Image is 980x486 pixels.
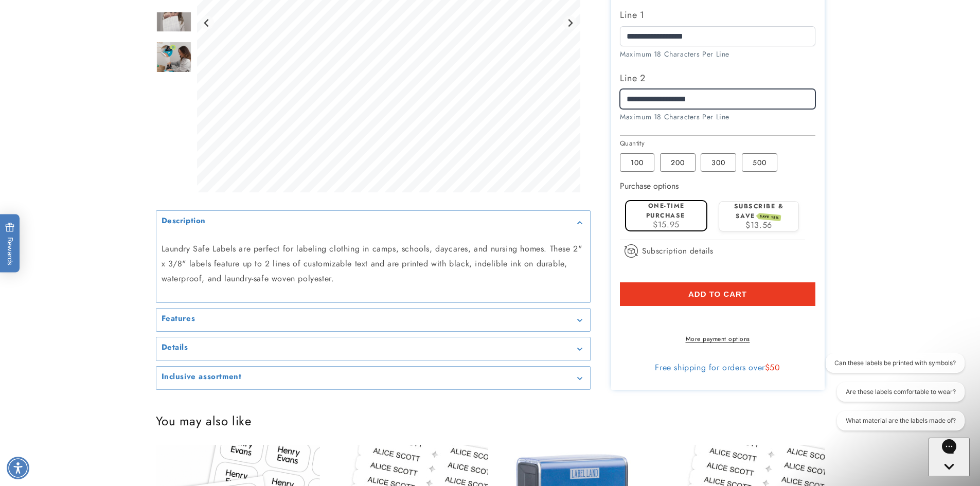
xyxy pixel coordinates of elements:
label: 300 [701,153,736,172]
h2: Description [162,216,206,226]
summary: Details [156,337,590,361]
span: Add to cart [688,290,747,299]
h2: Inclusive assortment [162,372,242,382]
label: One-time purchase [646,201,685,220]
div: Go to slide 6 [156,42,192,78]
button: Next slide [563,16,577,30]
p: Laundry Safe Labels are perfect for labeling clothing in camps, schools, daycares, and nursing ho... [162,242,585,286]
span: SAVE 15% [758,213,781,221]
summary: Features [156,309,590,332]
img: null [156,11,192,32]
label: Subscribe & save [734,202,784,221]
div: Accessibility Menu [7,457,29,479]
label: 200 [660,153,696,172]
legend: Quantity [620,138,646,149]
label: Line 2 [620,70,815,86]
label: 100 [620,153,654,172]
span: $13.56 [745,219,772,231]
label: Purchase options [620,180,679,192]
span: Rewards [5,222,15,265]
a: More payment options [620,334,815,344]
label: Line 1 [620,7,815,23]
iframe: Gorgias live chat messenger [929,438,970,476]
h2: Features [162,314,195,324]
h2: You may also like [156,413,825,429]
summary: Description [156,211,590,234]
iframe: Sign Up via Text for Offers [8,404,130,435]
span: 50 [770,362,780,373]
label: 500 [742,153,777,172]
button: Add to cart [620,282,815,306]
iframe: Gorgias live chat conversation starters [818,353,970,440]
button: Go to last slide [200,16,214,30]
div: Maximum 18 Characters Per Line [620,49,815,60]
span: $15.95 [653,219,680,230]
span: $ [765,362,770,373]
div: Go to slide 5 [156,4,192,40]
img: Iron-On Labels - Label Land [156,42,192,78]
h2: Details [162,343,188,353]
span: Subscription details [642,245,714,257]
summary: Inclusive assortment [156,367,590,390]
div: Free shipping for orders over [620,363,815,373]
div: Maximum 18 Characters Per Line [620,112,815,122]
